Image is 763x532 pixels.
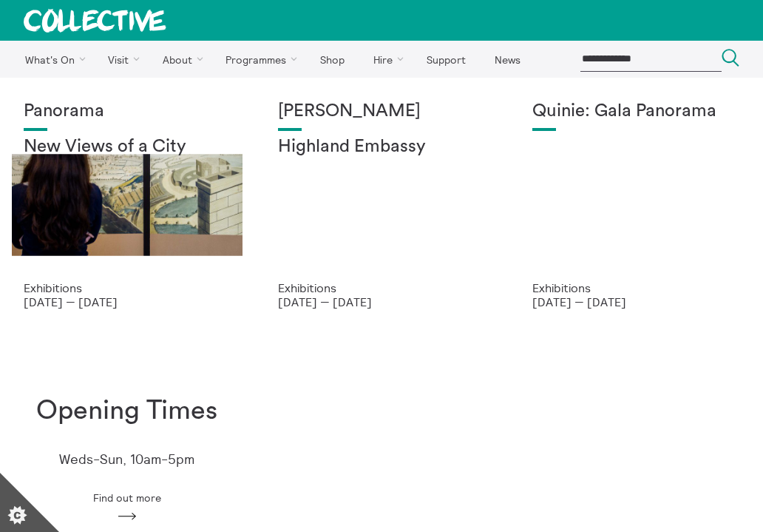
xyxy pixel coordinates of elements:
h2: New Views of a City [24,137,231,158]
p: [DATE] — [DATE] [24,295,231,309]
a: News [481,41,533,78]
a: Josie Vallely Quinie: Gala Panorama Exhibitions [DATE] — [DATE] [509,78,763,332]
h1: Opening Times [36,396,217,426]
a: Programmes [213,41,305,78]
a: Hire [361,41,411,78]
h2: Highland Embassy [278,137,485,158]
p: [DATE] — [DATE] [278,295,485,309]
a: Support [413,41,478,78]
p: [DATE] — [DATE] [532,295,739,309]
p: Weds-Sun, 10am-5pm [59,452,194,468]
p: Exhibitions [532,281,739,294]
a: Visit [95,41,147,78]
span: Find out more [93,492,161,504]
a: Shop [307,41,357,78]
h1: Panorama [24,101,231,122]
a: What's On [12,41,92,78]
a: Solar wheels 17 [PERSON_NAME] Highland Embassy Exhibitions [DATE] — [DATE] [254,78,509,332]
h1: [PERSON_NAME] [278,101,485,122]
p: Exhibitions [278,281,485,294]
a: About [149,41,210,78]
h1: Quinie: Gala Panorama [532,101,739,122]
p: Exhibitions [24,281,231,294]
